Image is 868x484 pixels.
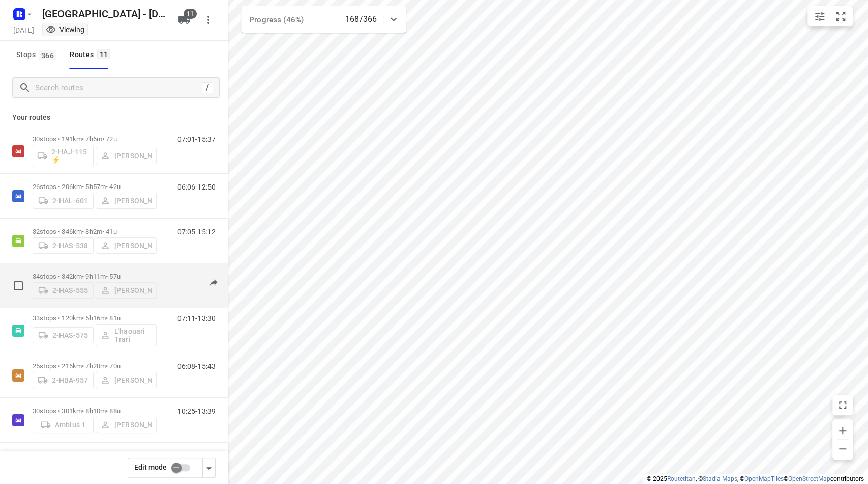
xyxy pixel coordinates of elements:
[33,407,157,415] p: 30 stops • 301km • 8h10m • 88u
[33,228,157,235] p: 32 stops • 346km • 8h2m • 41u
[8,276,28,296] span: Select
[16,48,59,61] span: Stops
[97,49,111,59] span: 11
[174,10,194,30] button: 11
[744,475,784,482] a: OpenMapTiles
[70,48,113,61] div: Routes
[203,461,215,474] div: Driver app settings
[33,362,157,370] p: 25 stops • 216km • 7h20m • 70u
[203,273,224,293] button: Send to driver
[33,183,157,191] p: 26 stops • 206km • 5h57m • 42u
[177,228,216,236] p: 07:05-15:12
[807,6,853,26] div: small contained button group
[39,50,56,60] span: 366
[830,6,851,26] button: Fit zoom
[788,475,830,482] a: OpenStreetMap
[703,475,737,482] a: Stadia Maps
[667,475,696,482] a: Routetitan
[177,362,216,370] p: 06:08-15:43
[46,24,84,35] div: You are currently in view mode. To make any changes, go to edit project.
[198,10,219,30] button: More
[33,135,157,143] p: 30 stops • 191km • 7h6m • 72u
[134,463,167,471] span: Edit mode
[177,183,216,191] p: 06:06-12:50
[177,407,216,415] p: 10:25-13:39
[177,135,216,143] p: 07:01-15:37
[177,314,216,322] p: 07:11-13:30
[35,80,202,96] input: Search routes
[249,15,304,24] span: Progress (46%)
[202,82,213,93] div: /
[647,475,864,482] li: © 2025 , © , © © contributors
[241,6,406,33] div: Progress (46%)168/366
[184,9,197,19] span: 11
[33,314,157,322] p: 33 stops • 120km • 5h16m • 81u
[12,112,216,123] p: Your routes
[345,13,377,25] p: 168/366
[33,273,157,280] p: 34 stops • 342km • 9h11m • 57u
[810,6,830,26] button: Map settings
